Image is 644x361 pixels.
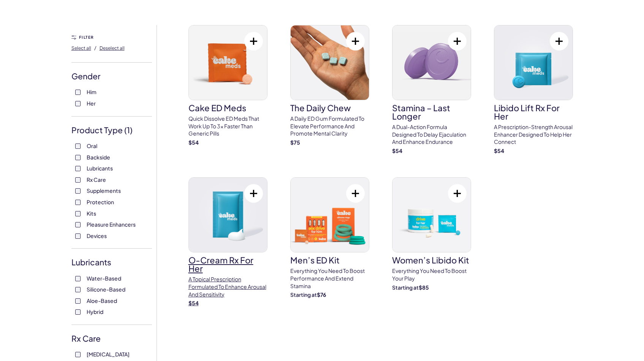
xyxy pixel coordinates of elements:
p: Quick dissolve ED Meds that work up to 3x faster than generic pills [188,115,267,137]
img: Men’s ED Kit [291,178,369,252]
h3: Stamina – Last Longer [392,104,471,120]
strong: $ 54 [392,147,402,154]
h3: O-Cream Rx for Her [188,256,267,273]
p: Everything you need to Boost Your Play [392,267,471,282]
strong: $ 54 [494,147,504,154]
img: Cake ED Meds [189,25,267,100]
button: Deselect all [100,42,125,54]
h3: Women’s Libido Kit [392,256,471,264]
p: A prescription-strength arousal enhancer designed to help her connect [494,123,573,146]
span: Water-Based [87,273,121,283]
input: Aloe-Based [75,298,81,304]
span: Devices [87,231,107,241]
a: Cake ED MedsCake ED MedsQuick dissolve ED Meds that work up to 3x faster than generic pills$54 [188,25,267,146]
input: Water-Based [75,276,81,281]
input: Hybrid [75,309,81,315]
span: Deselect all [100,45,125,51]
button: Select all [71,42,91,54]
a: O-Cream Rx for HerO-Cream Rx for HerA topical prescription formulated to enhance arousal and sens... [188,177,267,307]
p: A Daily ED Gum Formulated To Elevate Performance And Promote Mental Clarity [290,115,369,137]
span: Starting at [392,284,419,291]
img: Stamina – Last Longer [392,25,471,100]
input: Kits [75,211,81,216]
span: / [94,44,97,51]
span: Oral [87,141,97,151]
input: Protection [75,200,81,205]
span: Starting at [290,291,317,298]
p: Everything You need to boost performance and extend Stamina [290,267,369,290]
a: Women’s Libido KitWomen’s Libido KitEverything you need to Boost Your PlayStarting at$85 [392,177,471,291]
p: A topical prescription formulated to enhance arousal and sensitivity [188,276,267,298]
input: Pleasure Enhancers [75,222,81,227]
span: Aloe-Based [87,296,117,306]
span: Him [87,87,97,97]
span: [MEDICAL_DATA] [87,349,130,359]
img: Libido Lift Rx For Her [494,25,573,100]
span: Pleasure Enhancers [87,219,136,229]
span: Kits [87,208,96,218]
h3: Libido Lift Rx For Her [494,104,573,120]
input: Devices [75,233,81,239]
input: Supplements [75,188,81,194]
input: Silicone-Based [75,287,81,292]
span: Select all [71,45,91,51]
span: Backside [87,152,110,162]
span: Hybrid [87,307,103,317]
img: Women’s Libido Kit [392,178,471,252]
input: [MEDICAL_DATA] [75,352,81,357]
input: Rx Care [75,177,81,183]
strong: $ 54 [188,139,199,146]
input: Her [75,101,81,106]
a: Men’s ED KitMen’s ED KitEverything You need to boost performance and extend StaminaStarting at$76 [290,177,369,298]
strong: $ 76 [317,291,326,298]
strong: $ 54 [188,300,199,306]
img: O-Cream Rx for Her [189,178,267,252]
span: Supplements [87,186,121,195]
span: Her [87,98,96,108]
a: Stamina – Last LongerStamina – Last LongerA dual-action formula designed to delay ejaculation and... [392,25,471,154]
input: Backside [75,155,81,160]
input: Him [75,90,81,95]
img: The Daily Chew [291,25,369,100]
a: The Daily ChewThe Daily ChewA Daily ED Gum Formulated To Elevate Performance And Promote Mental C... [290,25,369,146]
a: Libido Lift Rx For HerLibido Lift Rx For HerA prescription-strength arousal enhancer designed to ... [494,25,573,154]
input: Oral [75,143,81,149]
span: Silicone-Based [87,284,125,294]
strong: $ 75 [290,139,300,146]
span: Lubricants [87,163,113,173]
h3: Cake ED Meds [188,104,267,112]
input: Lubricants [75,166,81,171]
span: Protection [87,197,114,207]
strong: $ 85 [419,284,429,291]
h3: The Daily Chew [290,104,369,112]
span: Rx Care [87,175,106,184]
h3: Men’s ED Kit [290,256,369,264]
p: A dual-action formula designed to delay ejaculation and enhance endurance [392,123,471,146]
